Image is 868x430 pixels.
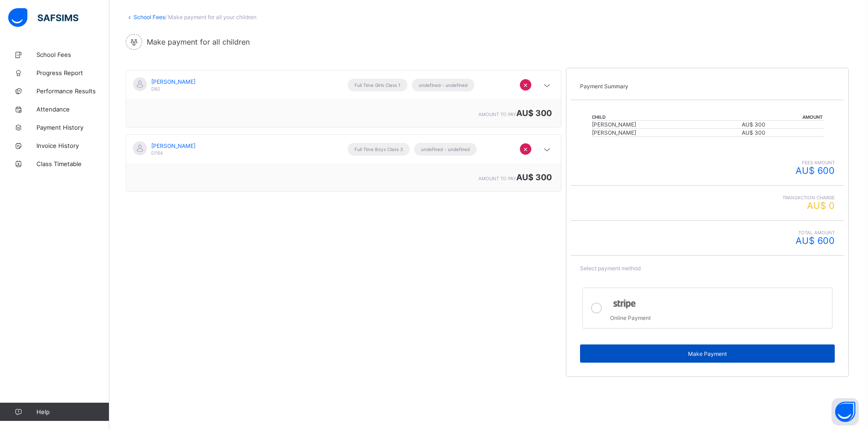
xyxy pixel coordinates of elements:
[591,114,742,121] th: Child
[421,147,470,152] span: undefined - undefined
[36,142,109,149] span: Invoice History
[36,160,109,167] span: Class Timetable
[610,297,639,311] img: stripe_logo.45c87324993da65ca72a.png
[354,82,401,88] span: Full Time Girls Class 1
[134,14,165,20] a: School Fees
[478,111,516,117] span: amount to pay
[610,312,827,321] div: Online Payment
[478,176,516,181] span: amount to pay
[580,83,835,90] p: Payment Summary
[832,398,859,425] button: Open asap
[796,235,835,246] span: AU$ 600
[591,129,742,137] td: [PERSON_NAME]
[151,78,195,85] span: [PERSON_NAME]
[516,172,552,182] span: AU$ 300
[807,200,835,211] span: AU$ 0
[419,82,467,88] span: undefined - undefined
[354,147,403,152] span: Full Time Boys Class 3
[36,106,109,113] span: Attendance
[542,81,553,90] i: arrow
[36,69,109,76] span: Progress Report
[580,160,835,165] span: fees amount
[542,145,553,154] i: arrow
[8,8,78,27] img: safsims
[516,108,552,118] span: AU$ 300
[742,129,765,136] span: AU$ 300
[151,150,163,156] span: D764
[796,165,835,176] span: AU$ 600
[151,86,160,91] span: D82
[126,70,561,127] div: [object Object]
[36,87,109,95] span: Performance Results
[580,265,641,272] span: Select payment method
[36,51,109,58] span: School Fees
[126,134,561,192] div: [object Object]
[587,350,828,357] span: Make Payment
[741,114,823,121] th: Amount
[591,121,742,129] td: [PERSON_NAME]
[165,14,257,20] span: / Make payment for all your children
[36,124,109,131] span: Payment History
[580,230,835,235] span: Total Amount
[151,142,195,149] span: [PERSON_NAME]
[36,408,109,415] span: Help
[523,80,528,89] span: ×
[523,144,528,153] span: ×
[742,121,765,128] span: AU$ 300
[580,195,835,200] span: Transaction charge
[147,37,250,46] span: Make payment for all children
